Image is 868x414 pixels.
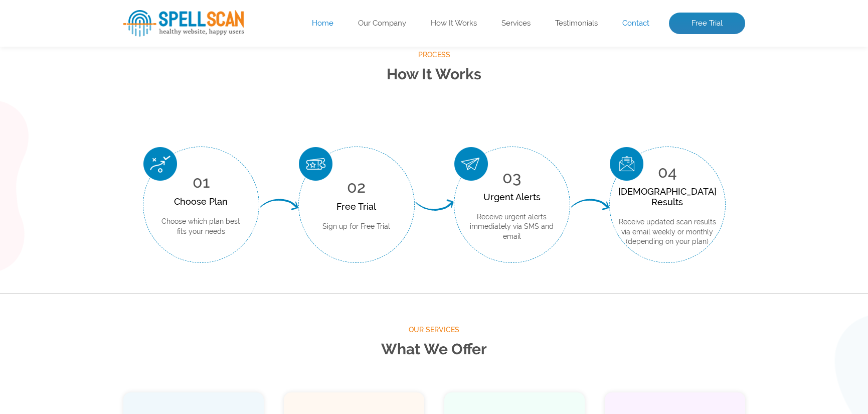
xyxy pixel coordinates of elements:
a: Free Trial [669,13,745,35]
img: Choose Plan [143,147,177,181]
p: Receive updated scan results via email weekly or monthly (depending on your plan) [618,217,717,247]
img: Urgent Alerts [454,147,488,181]
span: Our Services [123,324,745,336]
img: Scan Result [610,147,643,181]
a: Home [312,19,333,29]
a: How It Works [431,19,477,29]
div: Free Trial [322,201,390,212]
img: Free Webiste Analysis [496,33,745,203]
a: Our Company [358,19,406,29]
a: Contact [622,19,649,29]
div: Choose Plan [158,196,244,207]
span: 03 [502,168,521,187]
img: Free Trial [299,147,332,181]
input: Enter Your URL [123,125,399,153]
h2: How It Works [123,61,745,88]
img: Free Webiste Analysis [499,58,700,67]
h2: What We Offer [123,336,745,363]
span: 01 [193,173,210,191]
h1: Website Analysis [123,41,481,76]
button: Scan Website [123,163,213,188]
img: spellScan [123,10,244,37]
span: Process [123,49,745,61]
p: Sign up for Free Trial [322,222,390,232]
div: [DEMOGRAPHIC_DATA] Results [618,186,717,207]
div: Urgent Alerts [469,192,555,202]
a: Testimonials [555,19,598,29]
p: Receive urgent alerts immediately via SMS and email [469,212,555,242]
span: 02 [347,178,366,196]
span: Free [123,41,186,76]
p: Enter your website’s URL to see spelling mistakes, broken links and more [123,86,481,118]
a: Services [501,19,531,29]
p: Choose which plan best fits your needs [158,217,244,236]
span: 04 [658,163,677,181]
